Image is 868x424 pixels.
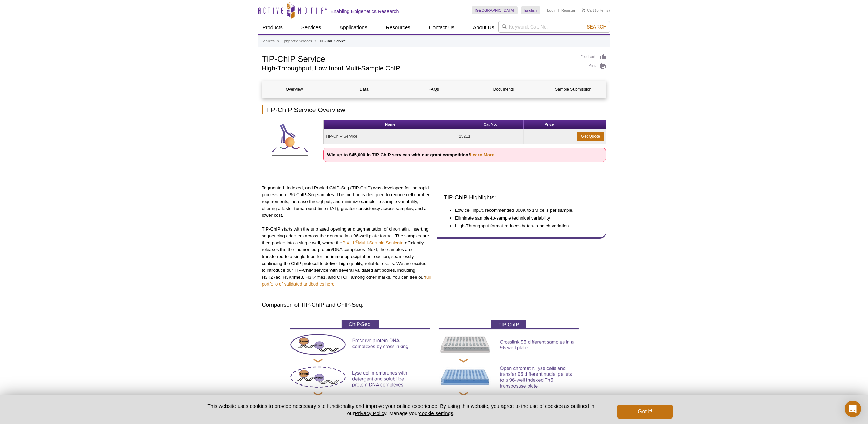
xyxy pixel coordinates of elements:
p: Tagmented, Indexed, and Pooled ChIP-Seq (TIP-ChIP) was developed for the rapid processing of 96 C... [262,185,432,219]
img: Your Cart [582,8,585,12]
a: FAQs [402,81,466,98]
li: Eliminate sample-to-sample technical variability [455,215,592,222]
h2: High-Throughput, Low Input Multi-Sample ChIP [262,65,574,71]
h3: TIP-ChIP Highlights: [444,193,599,202]
a: Contact Us [425,21,459,34]
a: Print [581,63,606,70]
a: English [521,6,540,14]
p: This website uses cookies to provide necessary site functionality and improve your online experie... [196,402,606,417]
button: Search [585,24,609,30]
input: Keyword, Cat. No. [498,21,610,33]
li: High-Throughput format reduces batch-to batch variation [455,223,592,230]
strong: Win up to $45,000 in TIP-ChIP services with our grant competition! [327,152,494,157]
button: Got it! [617,405,672,419]
td: TIP-ChIP Service [324,129,457,144]
a: Register [561,8,575,13]
li: TIP-ChIP Service [319,39,346,43]
a: Documents [471,81,536,98]
a: Sample Submission [541,81,605,98]
a: Login [547,8,556,13]
a: About Us [469,21,498,34]
img: TIP-ChIP Service [272,120,308,156]
li: (0 items) [582,6,610,14]
a: Products [258,21,287,34]
button: cookie settings [419,410,453,416]
li: Low cell input, recommended 300K to 1M cells per sample. [455,207,592,214]
a: Overview [262,81,327,98]
th: Name [324,120,457,129]
a: Get Quote [577,132,604,141]
h2: Enabling Epigenetics Research [331,8,399,14]
p: TIP-ChIP starts with the unbiased opening and tagmentation of chromatin, inserting sequencing ada... [262,226,432,288]
a: Epigenetic Services [282,38,312,44]
a: Privacy Policy [355,410,386,416]
a: Applications [335,21,371,34]
th: Cat No. [457,120,523,129]
sup: ® [355,239,358,243]
th: Price [524,120,575,129]
div: Open Intercom Messenger [845,401,861,417]
li: | [558,6,559,14]
a: Feedback [581,53,606,61]
a: Data [332,81,396,98]
span: Search [587,24,606,30]
li: » [315,39,317,43]
td: 25211 [457,129,523,144]
a: [GEOGRAPHIC_DATA] [472,6,518,14]
li: » [277,39,279,43]
h1: TIP-ChIP Service [262,53,574,64]
a: Learn More [470,152,494,157]
a: Resources [382,21,415,34]
h2: TIP-ChIP Service Overview [262,105,606,114]
a: Cart [582,8,594,13]
h3: Comparison of TIP-ChIP and ChIP-Seq: [262,301,606,309]
a: Services [262,38,275,44]
a: PIXUL®Multi-Sample Sonicator [342,240,405,245]
a: Services [297,21,325,34]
